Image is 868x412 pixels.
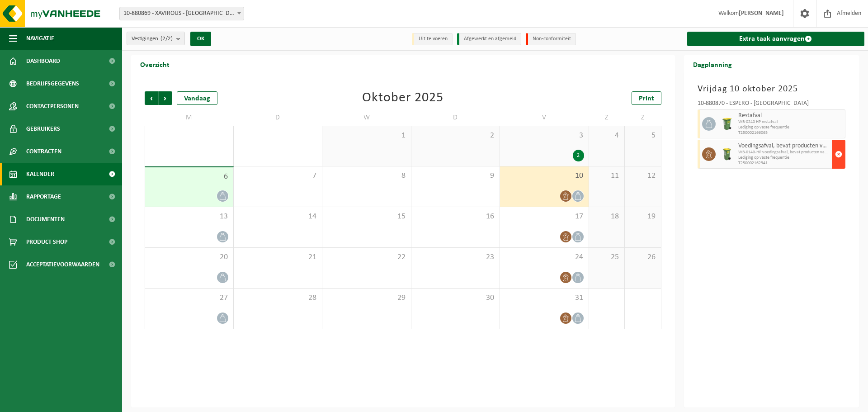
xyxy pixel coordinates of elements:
h2: Overzicht [131,55,179,73]
count: (2/2) [160,36,173,42]
span: 28 [238,293,318,303]
span: 8 [327,171,406,181]
button: OK [190,32,211,46]
span: Acceptatievoorwaarden [26,253,99,276]
div: 2 [573,150,584,161]
span: Contracten [26,140,61,163]
span: 14 [238,212,318,222]
span: Vestigingen [132,32,173,46]
span: 6 [150,172,229,182]
span: Voedingsafval, bevat producten van dierlijke oorsprong, onverpakt, categorie 3 [738,142,830,150]
span: Kalender [26,163,54,185]
span: Vorige [145,91,158,105]
span: 24 [505,252,584,262]
span: 25 [594,252,620,262]
span: 11 [594,171,620,181]
span: Gebruikers [26,118,60,140]
span: 1 [327,131,406,141]
span: Dashboard [26,50,60,72]
span: 29 [327,293,406,303]
span: Navigatie [26,27,54,50]
span: 17 [505,212,584,222]
span: Print [639,95,654,102]
span: Lediging op vaste frequentie [738,155,830,161]
a: Print [632,91,661,105]
span: 12 [629,171,656,181]
span: 21 [238,252,318,262]
li: Afgewerkt en afgemeld [457,33,521,45]
span: Volgende [159,91,172,105]
span: 20 [150,252,229,262]
td: M [145,109,234,126]
span: 23 [416,252,495,262]
span: 7 [238,171,318,181]
span: 19 [629,212,656,222]
td: D [411,109,500,126]
span: 5 [629,131,656,141]
span: Restafval [738,112,843,119]
span: 3 [505,131,584,141]
span: 18 [594,212,620,222]
li: Uit te voeren [412,33,453,45]
span: Bedrijfsgegevens [26,72,79,95]
li: Non-conformiteit [526,33,576,45]
span: 31 [505,293,584,303]
td: V [500,109,589,126]
img: WB-0140-HPE-GN-50 [720,147,734,161]
span: WB-0240 HP restafval [738,119,843,125]
span: Contactpersonen [26,95,79,118]
span: 27 [150,293,229,303]
span: Rapportage [26,185,61,208]
span: 9 [416,171,495,181]
td: W [322,109,411,126]
span: Product Shop [26,231,67,253]
div: 10-880870 - ESPERO - [GEOGRAPHIC_DATA] [698,100,846,109]
span: 30 [416,293,495,303]
td: D [234,109,323,126]
button: Vestigingen(2/2) [127,32,185,45]
span: 22 [327,252,406,262]
span: WB-0140-HP voedingsafval, bevat producten van dierlijke oors [738,150,830,155]
div: Vandaag [177,91,217,105]
h3: Vrijdag 10 oktober 2025 [698,82,846,96]
span: 10 [505,171,584,181]
span: 10-880869 - XAVIROUS - OOSTDUINKERKE [120,7,244,20]
span: 13 [150,212,229,222]
td: Z [625,109,661,126]
img: WB-0240-HPE-GN-50 [720,117,734,131]
span: Documenten [26,208,65,231]
span: T250002162341 [738,161,830,166]
span: 4 [594,131,620,141]
span: 2 [416,131,495,141]
span: 16 [416,212,495,222]
h2: Dagplanning [684,55,741,73]
span: Lediging op vaste frequentie [738,125,843,130]
span: 10-880869 - XAVIROUS - OOSTDUINKERKE [119,7,244,20]
div: Oktober 2025 [362,91,443,105]
strong: [PERSON_NAME] [739,10,784,17]
span: T250002166065 [738,130,843,136]
td: Z [589,109,625,126]
span: 15 [327,212,406,222]
a: Extra taak aanvragen [687,32,865,46]
span: 26 [629,252,656,262]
